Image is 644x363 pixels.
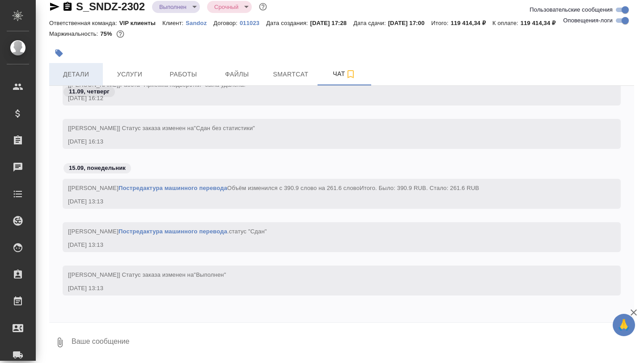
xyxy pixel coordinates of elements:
svg: Подписаться [345,69,356,80]
span: [[PERSON_NAME]] Статус заказа изменен на [68,125,255,131]
div: [DATE] 16:13 [68,137,589,146]
span: [[PERSON_NAME]] Статус заказа изменен на [68,271,226,278]
p: Клиент: [162,20,186,26]
span: Детали [55,69,97,80]
p: Дата создания: [266,20,310,26]
button: Скопировать ссылку [62,1,73,12]
span: статус "Сдан" [229,228,267,235]
span: Пользовательские сообщения [530,5,613,14]
p: Итого: [431,20,450,26]
button: Срочный [212,3,241,11]
span: Работы [162,69,205,80]
span: [[PERSON_NAME] . [68,228,267,235]
div: Выполнен [207,1,252,13]
span: Файлы [216,69,258,80]
span: "Выполнен" [194,271,226,278]
span: Оповещения-логи [563,16,613,25]
span: Услуги [108,69,151,80]
a: S_SNDZ-2302 [76,0,145,13]
p: [DATE] 17:00 [388,20,432,26]
p: Ответственная команда: [49,20,119,26]
p: Договор: [213,20,240,26]
span: Итого. Было: 390.9 RUB. Стало: 261.6 RUB [360,185,479,191]
div: Выполнен [152,1,200,13]
div: [DATE] 13:13 [68,197,589,206]
span: Чат [323,68,366,80]
p: 011023 [240,20,266,26]
p: VIP клиенты [119,20,162,26]
p: 11.09, четверг [69,87,110,96]
p: Маржинальность: [49,30,100,37]
p: [DATE] 17:28 [310,20,354,26]
span: 🙏 [616,316,631,334]
button: Выполнен [157,3,189,11]
button: Добавить тэг [49,43,69,63]
p: 119 414,34 ₽ [451,20,492,26]
p: 75% [100,30,114,37]
p: Дата сдачи: [353,20,388,26]
div: [DATE] 13:13 [68,241,589,249]
div: [DATE] 13:13 [68,284,589,293]
span: Smartcat [269,69,312,80]
button: 🙏 [613,314,635,336]
p: 15.09, понедельник [69,164,126,173]
button: 24904.39 RUB; [114,28,126,40]
p: Sandoz [186,20,213,26]
button: Скопировать ссылку для ЯМессенджера [49,1,60,12]
a: Sandoz [186,19,213,26]
a: Постредактура машинного перевода [119,228,227,235]
p: 119 414,34 ₽ [521,20,562,26]
a: Постредактура машинного перевода [119,185,227,191]
p: К оплате: [492,20,521,26]
span: "Сдан без статистики" [194,125,255,131]
button: Доп статусы указывают на важность/срочность заказа [257,1,269,13]
a: 011023 [240,19,266,26]
span: [[PERSON_NAME] Объём изменился с 390.9 слово на 261.6 слово [68,185,479,191]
